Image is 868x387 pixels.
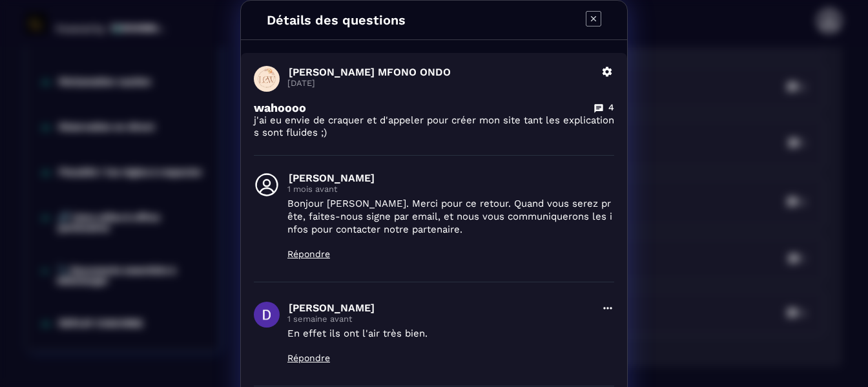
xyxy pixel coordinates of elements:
[608,101,614,114] p: 4
[289,172,614,184] p: [PERSON_NAME]
[287,184,614,194] p: 1 mois avant
[289,302,594,314] p: [PERSON_NAME]
[287,249,614,259] p: Répondre
[287,197,614,236] p: Bonjour [PERSON_NAME]. Merci pour ce retour. Quand vous serez prête, faites-nous signe par email,...
[287,78,594,88] p: [DATE]
[254,101,306,114] p: wahoooo
[287,353,594,363] p: Répondre
[254,114,614,139] p: j'ai eu envie de craquer et d'appeler pour créer mon site tant les explications sont fluides ;)
[287,314,594,324] p: 1 semaine avant
[287,327,594,340] p: En effet ils ont l'air très bien.
[267,12,406,28] h4: Détails des questions
[289,66,594,78] p: [PERSON_NAME] MFONO ONDO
